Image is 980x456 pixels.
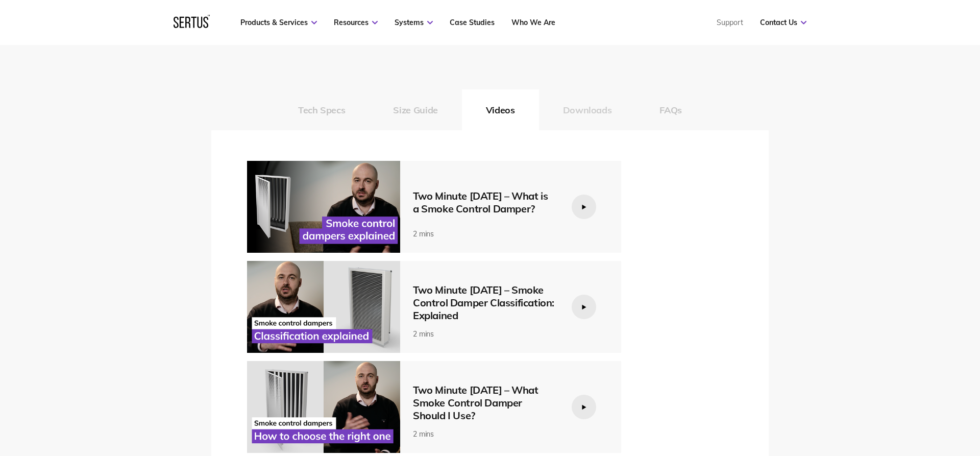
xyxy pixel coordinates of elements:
div: Two Minute [DATE] – Smoke Control Damper Classification: Explained [413,283,556,322]
a: Systems [395,18,433,27]
button: Tech Specs [274,89,369,130]
div: Two Minute [DATE] – What Smoke Control Damper Should I Use? [413,383,556,422]
iframe: Chat Widget [796,338,980,456]
div: 2 mins [413,329,556,339]
button: Size Guide [369,89,461,130]
div: 2 mins [413,229,556,238]
div: 2 mins [413,429,556,439]
a: Case Studies [450,18,495,27]
a: Who We Are [511,18,555,27]
a: Resources [334,18,378,27]
button: Downloads [539,89,636,130]
div: Two Minute [DATE] – What is a Smoke Control Damper? [413,189,556,215]
a: Contact Us [760,18,806,27]
a: Products & Services [240,18,317,27]
button: FAQs [635,89,706,130]
a: Support [717,18,743,27]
